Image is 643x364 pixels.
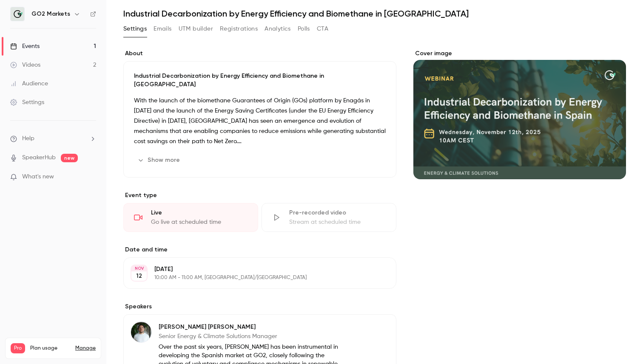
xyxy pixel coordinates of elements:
div: Pre-recorded videoStream at scheduled time [262,203,396,232]
div: LiveGo live at scheduled time [123,203,258,232]
img: Sergio Castillo [131,322,151,342]
button: Emails [154,22,171,36]
button: Settings [123,22,147,36]
span: Plan usage [30,345,70,352]
p: 12 [136,272,142,280]
div: Live [151,209,248,217]
p: [DATE] [154,265,351,274]
span: Help [22,134,34,143]
label: Speakers [123,302,396,311]
span: What's new [22,172,54,181]
p: [PERSON_NAME] [PERSON_NAME] [159,323,341,331]
label: Date and time [123,245,396,254]
div: Audience [10,79,48,88]
div: NOV [131,265,147,271]
h6: GO2 Markets [31,10,70,18]
button: Registrations [220,22,258,36]
p: Industrial Decarbonization by Energy Efficiency and Biomethane in [GEOGRAPHIC_DATA] [134,72,386,89]
span: new [61,154,78,162]
h1: Industrial Decarbonization by Energy Efficiency and Biomethane in [GEOGRAPHIC_DATA] [123,8,626,19]
section: Cover image [413,49,626,179]
div: Go live at scheduled time [151,218,248,226]
div: Settings [10,98,44,107]
button: Polls [298,22,310,36]
label: About [123,49,396,58]
a: Manage [75,345,96,352]
span: Pro [11,343,25,353]
p: Event type [123,191,396,200]
div: Pre-recorded video [289,209,386,217]
button: UTM builder [179,22,213,36]
div: Events [10,42,40,51]
button: Analytics [265,22,291,36]
label: Cover image [413,49,626,58]
button: Show more [134,153,185,167]
div: Videos [10,61,40,69]
div: Stream at scheduled time [289,218,386,226]
button: CTA [317,22,328,36]
p: With the launch of the biomethane Guarantees of Origin (GOs) platform by Enagás in [DATE] and the... [134,96,386,147]
img: GO2 Markets [11,7,24,21]
a: SpeakerHub [22,153,56,162]
p: Senior Energy & Climate Solutions Manager [159,332,341,341]
li: help-dropdown-opener [10,134,96,143]
iframe: Noticeable Trigger [86,173,96,181]
p: 10:00 AM - 11:00 AM, [GEOGRAPHIC_DATA]/[GEOGRAPHIC_DATA] [154,274,351,281]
